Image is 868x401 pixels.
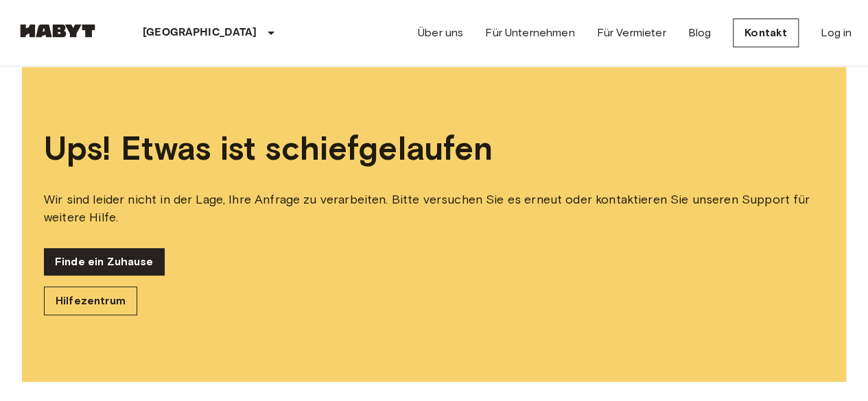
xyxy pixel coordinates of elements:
span: Ups! Etwas ist schiefgelaufen [44,128,824,169]
span: Wir sind leider nicht in der Lage, Ihre Anfrage zu verarbeiten. Bitte versuchen Sie es erneut ode... [44,191,824,226]
a: Für Vermieter [596,25,666,41]
img: Habyt [16,24,99,38]
a: Kontakt [733,19,799,47]
a: Über uns [418,25,463,41]
a: Für Unternehmen [485,25,574,41]
a: Blog [688,25,711,41]
a: Finde ein Zuhause [44,248,165,276]
a: Hilfezentrum [44,287,137,315]
p: [GEOGRAPHIC_DATA] [143,25,257,41]
a: Log in [821,25,852,41]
